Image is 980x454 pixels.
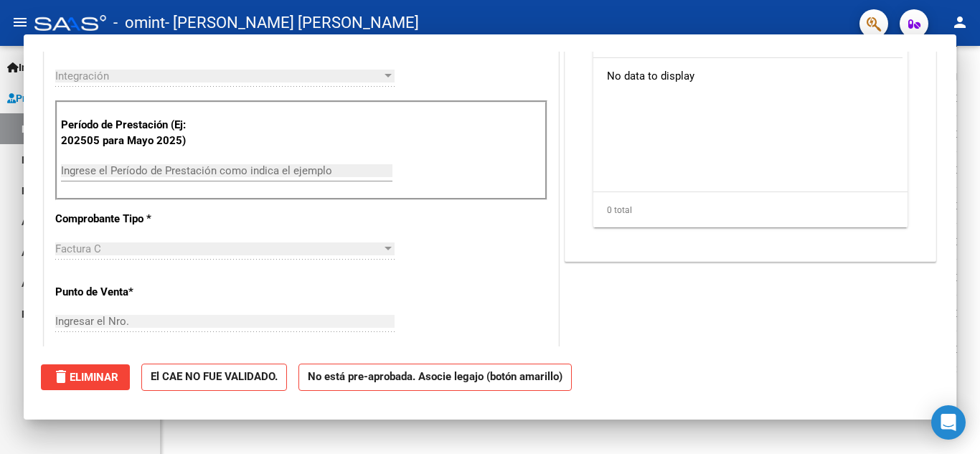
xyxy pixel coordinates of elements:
[7,90,138,106] span: Prestadores / Proveedores
[55,70,109,82] span: Integración
[951,14,969,31] mat-icon: person
[165,7,419,39] span: - [PERSON_NAME] [PERSON_NAME]
[52,368,70,385] mat-icon: delete
[55,284,203,301] p: Punto de Venta
[55,242,101,255] span: Factura C
[931,405,966,440] div: Open Intercom Messenger
[52,371,118,384] span: Eliminar
[7,60,44,75] span: Inicio
[141,364,287,392] strong: El CAE NO FUE VALIDADO.
[41,364,130,390] button: Eliminar
[593,58,903,94] div: No data to display
[61,117,205,149] p: Período de Prestación (Ej: 202505 para Mayo 2025)
[113,7,165,39] span: - omint
[298,364,572,392] strong: No está pre-aprobada. Asocie legajo (botón amarillo)
[11,14,29,31] mat-icon: menu
[593,192,908,228] div: 0 total
[55,211,203,227] p: Comprobante Tipo *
